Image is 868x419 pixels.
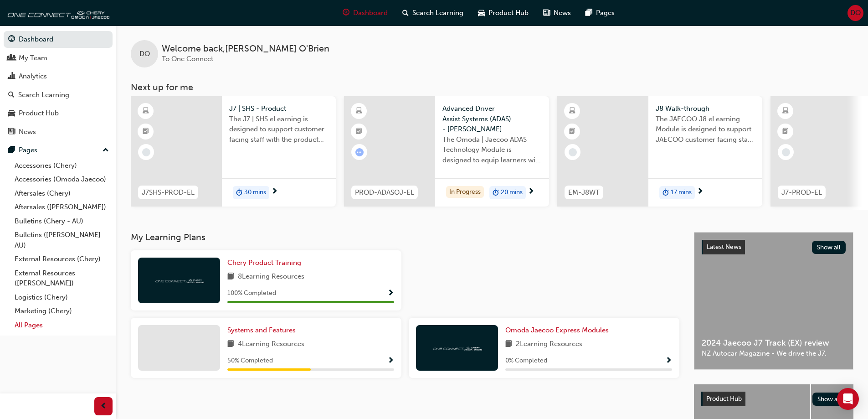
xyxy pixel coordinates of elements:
[19,108,59,119] div: Product Hub
[227,325,299,336] a: Systems and Features
[782,148,790,156] span: learningRecordVerb_NONE-icon
[395,4,471,22] a: search-iconSearch Learning
[5,4,109,22] img: oneconnect
[356,126,362,138] span: booktick-icon
[227,356,273,366] span: 50 % Completed
[100,401,107,412] span: prev-icon
[139,49,150,59] span: DO
[11,214,113,228] a: Bulletins (Chery - AU)
[782,105,789,117] span: learningResourceType_ELEARNING-icon
[442,134,542,166] span: The Omoda | Jaecoo ADAS Technology Module is designed to equip learners with essential knowledge ...
[11,228,113,252] a: Bulletins ([PERSON_NAME] - AU)
[665,357,672,365] span: Show Progress
[11,252,113,266] a: External Resources (Chery)
[663,187,669,199] span: duration-icon
[355,187,414,198] span: PROD-ADASOJ-EL
[116,82,868,93] h3: Next up for me
[19,145,37,155] div: Pages
[4,142,113,159] button: Pages
[488,8,529,18] span: Product Hub
[355,148,364,156] span: learningRecordVerb_ATTEMPT-icon
[516,339,582,350] span: 2 Learning Resources
[103,145,109,156] span: up-icon
[782,126,789,138] span: booktick-icon
[229,103,329,114] span: J7 | SHS - Product
[11,159,113,173] a: Accessories (Chery)
[19,53,47,63] div: My Team
[505,356,547,366] span: 0 % Completed
[344,96,549,207] a: PROD-ADASOJ-ELAdvanced Driver Assist Systems (ADAS) - [PERSON_NAME]The Omoda | Jaecoo ADAS Techno...
[557,96,762,207] a: EM-J8WTJ8 Walk-throughThe JAECOO J8 eLearning Module is designed to support JAECOO customer facin...
[11,266,113,290] a: External Resources ([PERSON_NAME])
[238,339,304,350] span: 4 Learning Resources
[131,96,336,207] a: J7SHS-PROD-ELJ7 | SHS - ProductThe J7 | SHS eLearning is designed to support customer facing staf...
[697,188,704,196] span: next-icon
[8,109,15,118] span: car-icon
[227,258,305,268] a: Chery Product Training
[387,355,394,367] button: Show Progress
[536,4,578,22] a: news-iconNews
[471,4,536,22] a: car-iconProduct Hub
[505,339,512,350] span: book-icon
[387,288,394,299] button: Show Progress
[238,271,304,283] span: 8 Learning Resources
[162,55,213,63] span: To One Connect
[528,188,534,196] span: next-icon
[229,114,329,145] span: The J7 | SHS eLearning is designed to support customer facing staff with the product and sales in...
[11,200,113,214] a: Aftersales ([PERSON_NAME])
[702,240,846,254] a: Latest NewsShow all
[343,7,349,19] span: guage-icon
[162,44,329,54] span: Welcome back , [PERSON_NAME] O'Brien
[8,72,15,81] span: chart-icon
[4,87,113,103] a: Search Learning
[18,90,69,100] div: Search Learning
[142,187,195,198] span: J7SHS-PROD-EL
[154,276,204,285] img: oneconnect
[19,71,47,82] div: Analytics
[271,188,278,196] span: next-icon
[812,393,847,406] button: Show all
[4,29,113,142] button: DashboardMy TeamAnalyticsSearch LearningProduct HubNews
[353,8,388,18] span: Dashboard
[543,7,550,19] span: news-icon
[505,326,609,334] span: Omoda Jaecoo Express Modules
[446,186,484,198] div: In Progress
[143,105,149,117] span: learningResourceType_ELEARNING-icon
[227,339,234,350] span: book-icon
[694,232,853,370] a: Latest NewsShow all2024 Jaecoo J7 Track (EX) reviewNZ Autocar Magazine - We drive the J7.
[478,7,485,19] span: car-icon
[671,187,692,198] span: 17 mins
[335,4,395,22] a: guage-iconDashboard
[554,8,571,18] span: News
[11,172,113,186] a: Accessories (Omoda Jaecoo)
[4,105,113,122] a: Product Hub
[387,357,394,365] span: Show Progress
[665,355,672,367] button: Show Progress
[8,128,15,136] span: news-icon
[702,338,846,348] span: 2024 Jaecoo J7 Track (EX) review
[227,259,301,267] span: Chery Product Training
[493,187,499,199] span: duration-icon
[8,54,15,62] span: people-icon
[4,50,113,67] a: My Team
[11,290,113,305] a: Logistics (Chery)
[578,4,622,22] a: pages-iconPages
[11,304,113,318] a: Marketing (Chery)
[11,186,113,201] a: Aftersales (Chery)
[847,5,863,21] button: DO
[501,187,523,198] span: 20 mins
[227,288,276,299] span: 100 % Completed
[569,148,577,156] span: learningRecordVerb_NONE-icon
[812,241,846,254] button: Show all
[131,232,679,243] h3: My Learning Plans
[505,325,612,336] a: Omoda Jaecoo Express Modules
[11,318,113,332] a: All Pages
[19,127,36,137] div: News
[702,348,846,359] span: NZ Autocar Magazine - We drive the J7.
[402,7,409,19] span: search-icon
[227,271,234,283] span: book-icon
[781,187,822,198] span: J7-PROD-EL
[236,187,242,199] span: duration-icon
[706,395,742,403] span: Product Hub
